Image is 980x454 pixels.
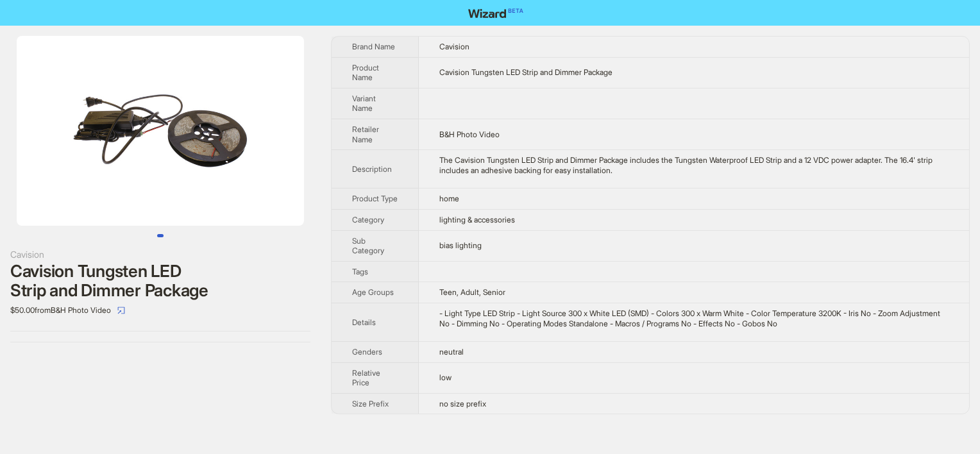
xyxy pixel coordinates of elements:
[352,63,379,83] span: Product Name
[352,368,380,388] span: Relative Price
[439,240,482,250] span: bias lighting
[439,347,464,357] span: neutral
[439,399,486,408] span: no size prefix
[10,248,310,262] div: Cavision
[10,262,310,300] div: Cavision Tungsten LED Strip and Dimmer Package
[157,234,164,237] button: Go to slide 1
[352,194,398,203] span: Product Type
[352,267,368,276] span: Tags
[439,194,459,203] span: home
[352,287,394,297] span: Age Groups
[10,300,310,321] div: $50.00 from B&H Photo Video
[439,155,949,175] div: The Cavision Tungsten LED Strip and Dimmer Package includes the Tungsten Waterproof LED Strip and...
[439,308,949,328] div: - Light Type LED Strip - Light Source 300 x White LED (SMD) - Colors 300 x Warm White - Color Tem...
[352,215,384,224] span: Category
[352,317,376,327] span: Details
[352,94,376,113] span: Variant Name
[352,124,379,144] span: Retailer Name
[439,287,505,297] span: Teen, Adult, Senior
[439,130,500,139] span: B&H Photo Video
[17,36,304,226] img: Cavision Tungsten LED Strip and Dimmer Package image 1
[352,236,384,256] span: Sub Category
[439,373,452,382] span: low
[439,42,469,51] span: Cavision
[352,42,395,51] span: Brand Name
[352,399,389,408] span: Size Prefix
[352,347,382,357] span: Genders
[117,307,125,314] span: select
[352,164,392,174] span: Description
[439,215,515,224] span: lighting & accessories
[439,67,612,77] span: Cavision Tungsten LED Strip and Dimmer Package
